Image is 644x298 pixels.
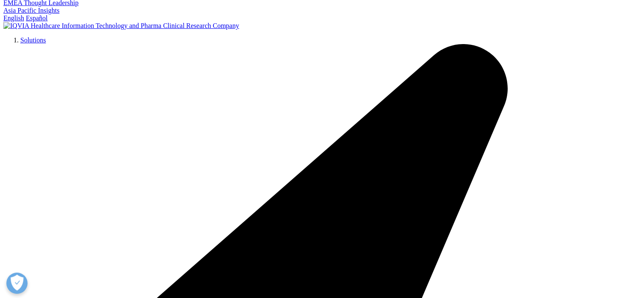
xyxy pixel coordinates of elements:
[3,14,24,22] a: English
[20,36,46,44] a: Solutions
[3,22,239,30] img: IQVIA Healthcare Information Technology and Pharma Clinical Research Company
[6,273,28,294] button: Open Preferences
[3,7,59,14] a: Asia Pacific Insights
[26,14,48,22] a: Español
